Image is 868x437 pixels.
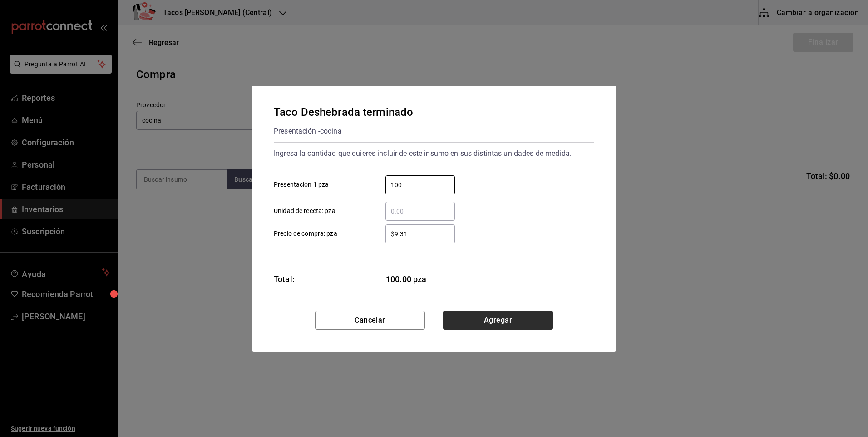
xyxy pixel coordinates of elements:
[274,180,329,189] span: Presentación 1 pza
[274,124,413,139] div: Presentación - cocina
[274,206,335,216] span: Unidad de receta: pza
[274,273,295,285] div: Total:
[386,273,455,285] span: 100.00 pza
[385,206,455,217] input: Unidad de receta: pza
[385,179,455,190] input: Presentación 1 pza
[274,146,594,161] div: Ingresa la cantidad que quieres incluir de este insumo en sus distintas unidades de medida.
[443,311,553,330] button: Agregar
[274,104,413,120] div: Taco Deshebrada terminado
[315,311,425,330] button: Cancelar
[274,229,337,238] span: Precio de compra: pza
[385,228,455,239] input: Precio de compra: pza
